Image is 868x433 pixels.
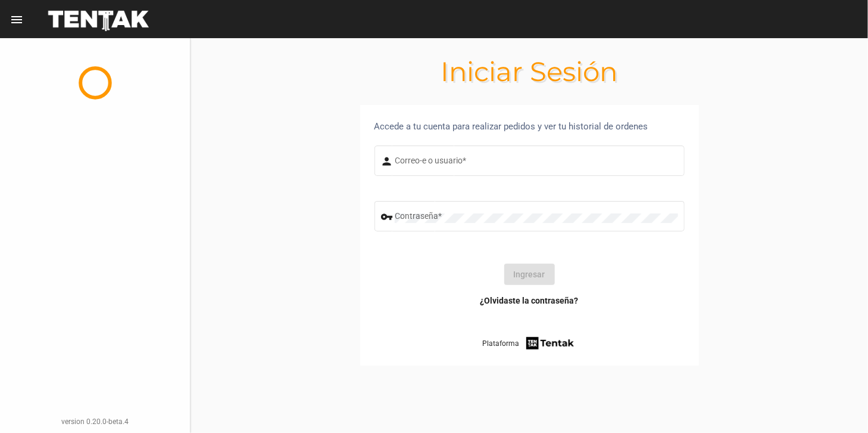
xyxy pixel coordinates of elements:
[380,154,395,169] mat-icon: person
[380,210,395,224] mat-icon: vpn_key
[483,335,576,351] a: Plataforma
[10,416,180,428] div: version 0.20.0-beta.4
[374,119,685,134] div: Accede a tu cuenta para realizar pedidos y ver tu historial de ordenes
[524,335,576,351] img: tentak-firm.png
[191,62,868,81] h1: Iniciar Sesión
[483,338,520,350] span: Plataforma
[480,295,579,307] a: ¿Olvidaste la contraseña?
[10,13,24,27] mat-icon: menu
[504,264,555,285] button: Ingresar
